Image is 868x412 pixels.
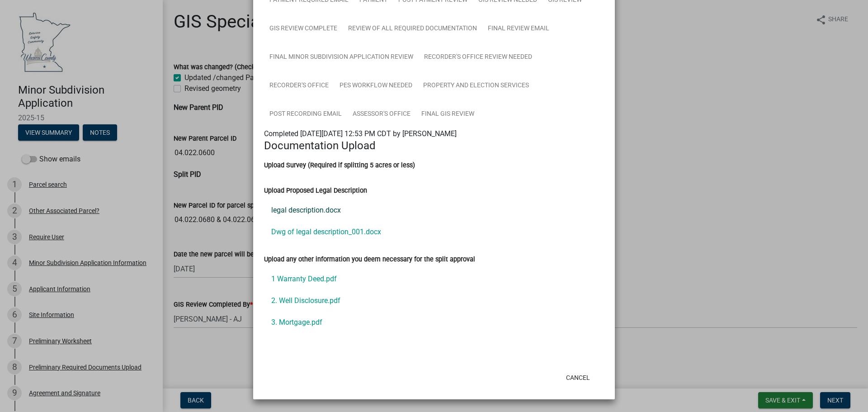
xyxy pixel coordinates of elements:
[334,71,418,100] a: PES Workflow needed
[264,139,604,152] h4: Documentation Upload
[264,71,334,100] a: Recorder's Office
[418,71,534,100] a: Property and Election Services
[559,369,597,386] button: Cancel
[264,290,604,312] a: 2. Well Disclosure.pdf
[264,43,419,72] a: Final Minor Subdivision Application Review
[264,188,367,194] label: Upload Proposed Legal Description
[419,43,538,72] a: Recorder's Office Review Needed
[264,268,604,290] a: 1 Warranty Deed.pdf
[264,256,475,263] label: Upload any other information you deem necessary for the split approval
[482,14,555,43] a: Final Review Email
[264,100,347,129] a: Post Recording Email
[343,14,482,43] a: Review of all Required Documentation
[264,199,604,221] a: legal description.docx
[264,162,415,169] label: Upload Survey (Required if splitting 5 acres or less)
[264,14,343,43] a: GIS Review Complete
[416,100,480,129] a: Final GIS Review
[347,100,416,129] a: Assessor's Office
[264,312,604,333] a: 3. Mortgage.pdf
[264,221,604,243] a: Dwg of legal description_001.docx
[264,129,457,138] span: Completed [DATE][DATE] 12:53 PM CDT by [PERSON_NAME]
